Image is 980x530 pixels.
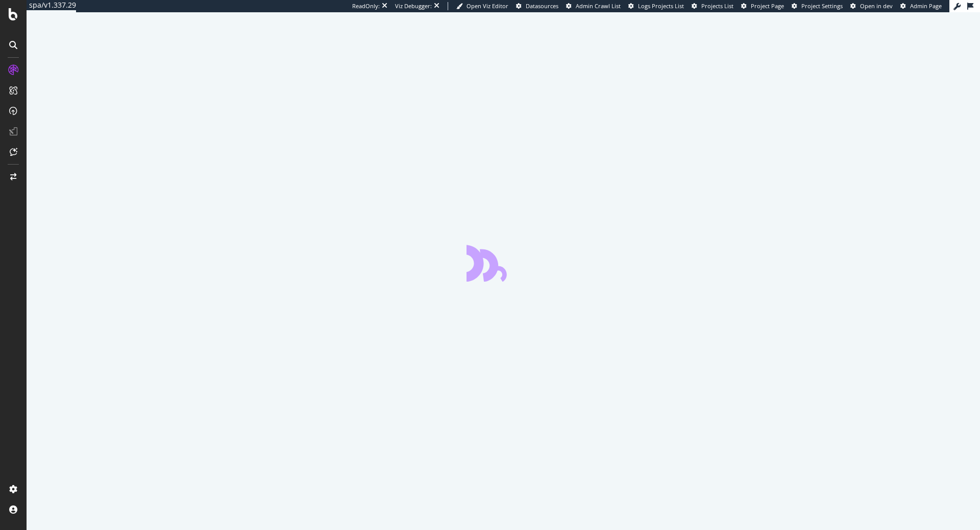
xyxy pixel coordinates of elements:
[751,2,784,10] span: Project Page
[456,2,508,10] a: Open Viz Editor
[860,2,893,10] span: Open in dev
[395,2,432,10] div: Viz Debugger:
[516,2,558,10] a: Datasources
[741,2,784,10] a: Project Page
[701,2,733,10] span: Projects List
[792,2,843,10] a: Project Settings
[628,2,684,10] a: Logs Projects List
[801,2,843,10] span: Project Settings
[638,2,684,10] span: Logs Projects List
[910,2,942,10] span: Admin Page
[467,245,540,282] div: animation
[467,2,508,10] span: Open Viz Editor
[576,2,621,10] span: Admin Crawl List
[692,2,733,10] a: Projects List
[352,2,380,10] div: ReadOnly:
[900,2,942,10] a: Admin Page
[850,2,893,10] a: Open in dev
[526,2,558,10] span: Datasources
[566,2,621,10] a: Admin Crawl List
